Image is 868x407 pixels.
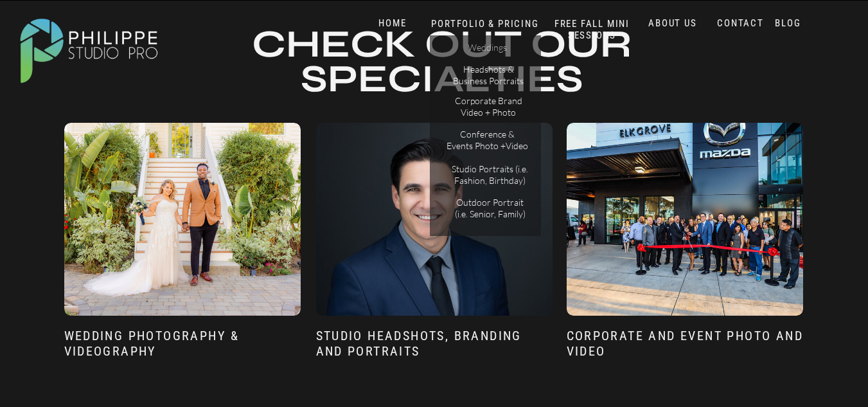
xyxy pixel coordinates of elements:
[233,27,651,98] h2: CHECK OUT OUR SPECIALTIES
[316,328,553,368] a: sTUDIO HEADSHOTS, BRANDING AND pORTRAITS
[366,17,420,30] a: HOME
[772,17,804,30] a: BLOG
[450,197,531,219] a: Outdoor Portrait (i.e. Senior, Family)
[646,17,700,30] a: ABOUT US
[452,64,525,86] a: Headshots & Business Portraits
[447,163,533,186] a: Studio Portraits (i.e. Fashion, Birthday)
[451,42,524,55] a: Weddings
[447,129,529,151] a: Conference & Events Photo +Video
[539,18,646,42] a: FREE FALL MINI SESSIONS
[428,18,543,30] a: PORTFOLIO & PRICING
[714,17,767,30] a: CONTACT
[567,328,804,368] a: cORPORATE AND eVENT pHOTO AND vIDEO
[452,95,525,118] a: Corporate Brand Video + Photo
[64,328,301,363] a: wEDDING pHOTOGRAPHY & vIDEOGRAPHY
